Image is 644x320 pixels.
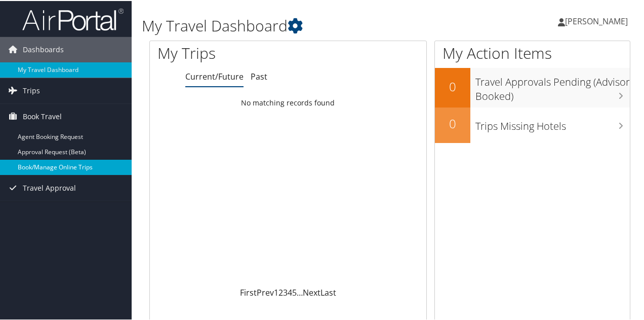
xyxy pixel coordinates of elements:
h1: My Trips [157,42,303,63]
a: Past [251,70,267,81]
h1: My Action Items [435,42,630,63]
h3: Travel Approvals Pending (Advisor Booked) [475,69,630,102]
a: 0Trips Missing Hotels [435,106,630,142]
h1: My Travel Dashboard [142,14,472,35]
h2: 0 [435,114,470,131]
h3: Trips Missing Hotels [475,113,630,132]
img: airportal-logo.png [22,7,124,30]
a: 1 [274,286,278,297]
a: 4 [288,286,292,297]
a: 5 [292,286,297,297]
a: 3 [283,286,288,297]
a: Last [320,286,336,297]
td: No matching records found [150,93,426,111]
a: [PERSON_NAME] [558,5,638,35]
a: Next [303,286,320,297]
h2: 0 [435,77,470,94]
span: Dashboards [23,36,64,61]
span: Trips [23,77,40,102]
a: 0Travel Approvals Pending (Advisor Booked) [435,67,630,106]
a: Current/Future [185,70,244,81]
span: … [297,286,303,297]
a: 2 [278,286,283,297]
span: Book Travel [23,103,62,128]
span: [PERSON_NAME] [565,15,628,26]
a: Prev [257,286,274,297]
a: First [240,286,257,297]
span: Travel Approval [23,174,76,200]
